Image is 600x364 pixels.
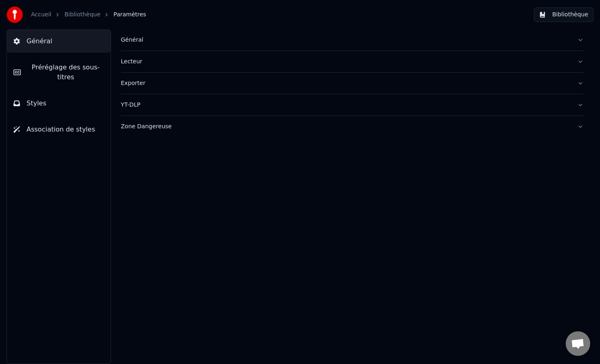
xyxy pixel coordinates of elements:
[121,116,584,137] button: Zone Dangereuse
[121,101,571,109] div: YT-DLP
[31,11,51,19] a: Accueil
[121,94,584,116] button: YT-DLP
[121,79,571,87] div: Exporter
[121,123,571,131] div: Zone Dangereuse
[121,36,571,44] div: Général
[121,29,584,51] button: Général
[121,51,584,72] button: Lecteur
[7,118,111,141] button: Association de styles
[7,92,111,115] button: Styles
[27,98,47,108] span: Styles
[27,63,104,82] span: Préréglage des sous-titres
[534,7,593,22] button: Bibliothèque
[64,11,100,19] a: Bibliothèque
[27,36,52,46] span: Général
[27,125,95,134] span: Association de styles
[121,58,571,66] div: Lecteur
[31,11,146,19] nav: breadcrumb
[113,11,146,19] span: Paramètres
[7,7,23,23] img: youka
[7,56,111,89] button: Préréglage des sous-titres
[566,331,590,356] a: Ouvrir le chat
[7,30,111,53] button: Général
[121,73,584,94] button: Exporter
